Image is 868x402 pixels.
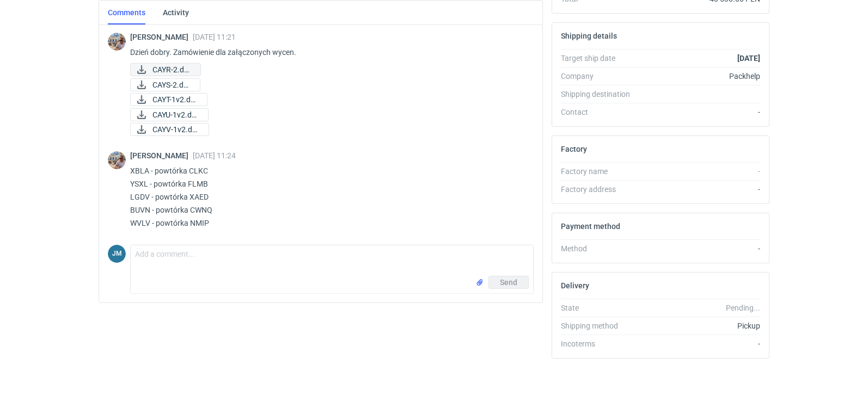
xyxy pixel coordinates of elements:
[108,1,145,24] a: Comments
[130,151,193,160] span: [PERSON_NAME]
[561,338,640,349] div: Incoterms
[561,184,640,195] div: Factory address
[726,304,760,312] em: Pending...
[152,64,192,76] span: CAYR-2.docx
[640,184,760,195] div: -
[561,89,640,100] div: Shipping destination
[561,302,640,313] div: State
[193,151,236,160] span: [DATE] 11:24
[108,151,126,169] img: Michał Palasek
[561,53,640,64] div: Target ship date
[640,166,760,177] div: -
[561,166,640,177] div: Factory name
[193,33,236,41] span: [DATE] 11:21
[561,320,640,331] div: Shipping method
[737,54,760,63] strong: [DATE]
[130,33,193,41] span: [PERSON_NAME]
[130,63,201,76] a: CAYR-2.docx
[640,243,760,254] div: -
[640,338,760,349] div: -
[152,109,199,121] span: CAYU-1v2.docx
[130,93,207,106] a: CAYT-1v2.docx
[152,123,200,135] span: CAYV-1v2.docx
[561,222,620,231] h2: Payment method
[488,276,529,289] button: Send
[130,46,525,59] p: Dzień dobry. Zamówienie dla załączonych wycen.
[152,94,198,106] span: CAYT-1v2.docx
[561,71,640,82] div: Company
[561,281,589,290] h2: Delivery
[152,79,191,91] span: CAYS-2.docx
[108,245,126,263] figcaption: JM
[163,1,189,24] a: Activity
[561,107,640,117] div: Contact
[108,245,126,263] div: Joanna Myślak
[561,32,617,40] h2: Shipping details
[561,145,587,153] h2: Factory
[130,108,209,121] a: CAYU-1v2.docx
[108,33,126,51] img: Michał Palasek
[640,320,760,331] div: Pickup
[640,71,760,82] div: Packhelp
[130,78,200,91] a: CAYS-2.docx
[130,164,525,230] p: XBLA - powtórka CLKC YSXL - powtórka FLMB LGDV - powtórka XAED BUVN - powtórka CWNQ WVLV - powtór...
[500,279,517,286] span: Send
[130,123,209,136] a: CAYV-1v2.docx
[561,243,640,254] div: Method
[640,107,760,117] div: -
